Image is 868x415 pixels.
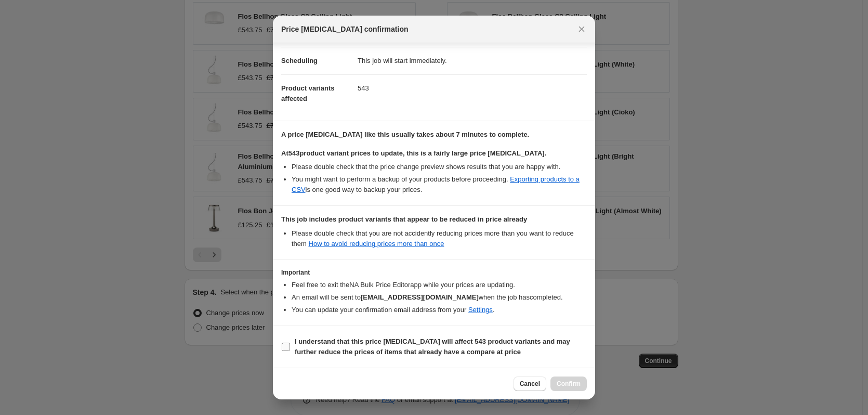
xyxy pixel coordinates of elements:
[292,292,587,303] li: An email will be sent to when the job has completed .
[292,228,587,249] li: Please double check that you are not accidently reducing prices more than you want to reduce them
[281,84,335,102] span: Product variants affected
[292,162,587,172] li: Please double check that the price change preview shows results that you are happy with.
[358,74,587,102] dd: 543
[281,57,318,64] span: Scheduling
[468,306,493,314] a: Settings
[292,174,587,195] li: You might want to perform a backup of your products before proceeding. is one good way to backup ...
[292,280,587,290] li: Feel free to exit the NA Bulk Price Editor app while your prices are updating.
[281,149,546,157] b: At 543 product variant prices to update, this is a fairly large price [MEDICAL_DATA].
[281,131,529,138] b: A price [MEDICAL_DATA] like this usually takes about 7 minutes to complete.
[292,305,587,315] li: You can update your confirmation email address from your .
[358,47,587,74] dd: This job will start immediately.
[361,293,479,301] b: [EMAIL_ADDRESS][DOMAIN_NAME]
[514,377,546,391] button: Cancel
[309,240,444,248] a: How to avoid reducing prices more than once
[281,24,409,34] span: Price [MEDICAL_DATA] confirmation
[281,215,527,223] b: This job includes product variants that appear to be reduced in price already
[574,22,589,36] button: Close
[281,268,587,277] h3: Important
[520,380,540,388] span: Cancel
[292,175,580,193] a: Exporting products to a CSV
[295,338,570,356] b: I understand that this price [MEDICAL_DATA] will affect 543 product variants and may further redu...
